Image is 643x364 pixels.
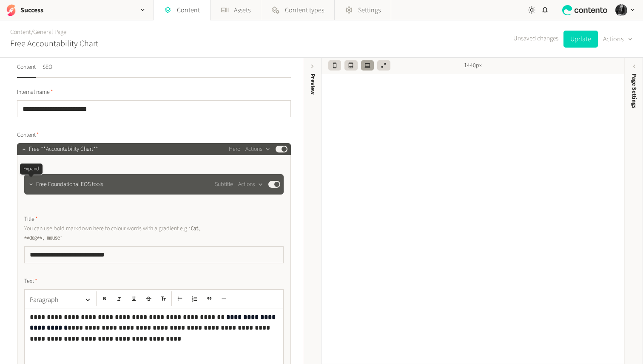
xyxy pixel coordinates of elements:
[245,144,270,154] button: Actions
[24,277,37,286] span: Text
[26,291,94,308] button: Paragraph
[308,73,317,95] div: Preview
[229,145,240,154] span: Hero
[215,180,233,189] span: Subtitle
[17,131,39,140] span: Content
[29,145,98,154] span: Free **Accountability Chart**
[31,28,33,37] span: /
[10,37,98,50] h2: Free Accountability Chart
[464,61,482,70] span: 1440px
[285,5,324,15] span: Content types
[17,63,36,78] button: Content
[238,179,263,189] button: Actions
[24,224,218,243] p: You can use bold markdown here to colour words with a gradient e.g.
[10,28,31,37] a: Content
[20,5,43,15] h2: Success
[33,28,66,37] a: General Page
[603,31,633,48] button: Actions
[20,164,43,175] div: Expand
[513,34,558,44] span: Unsaved changes
[630,73,639,108] span: Page Settings
[36,180,103,189] span: Free Foundational EOS tools
[17,88,53,97] span: Internal name
[563,31,598,48] button: Update
[24,162,43,171] span: Subtitle
[358,5,381,15] span: Settings
[5,4,17,16] img: Success
[615,4,627,16] img: Hollie Duncan
[43,63,52,78] button: SEO
[24,215,38,224] span: Title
